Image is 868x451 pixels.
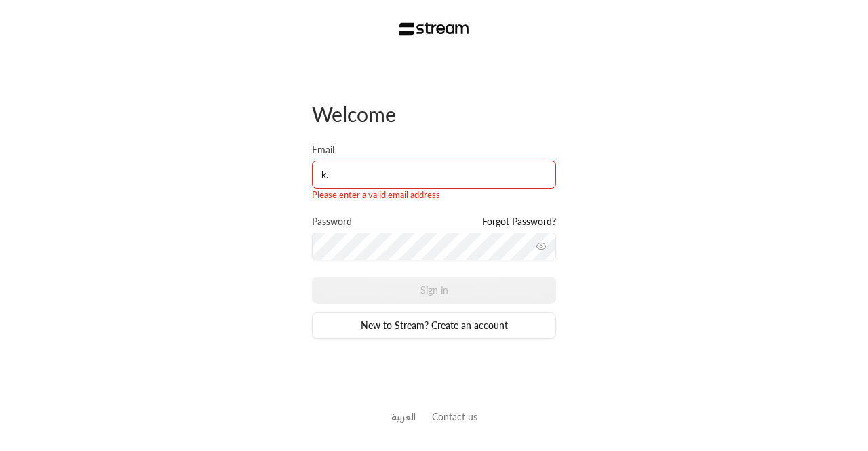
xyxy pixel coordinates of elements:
a: العربية [391,404,416,429]
button: toggle password visibility [530,235,552,257]
a: New to Stream? Create an account [312,312,556,339]
div: Please enter a valid email address [312,189,556,202]
a: Contact us [432,411,477,423]
img: Stream Logo [399,22,469,36]
label: Email [312,143,334,157]
a: Forgot Password? [482,215,556,229]
button: Contact us [432,410,477,424]
span: Welcome [312,102,396,126]
label: Password [312,215,352,229]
